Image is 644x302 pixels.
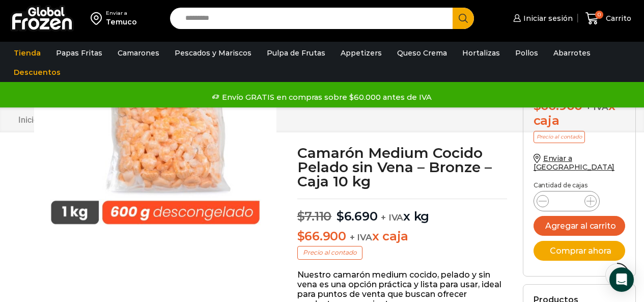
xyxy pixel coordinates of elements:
button: Agregar al carrito [534,216,625,236]
a: Enviar a [GEOGRAPHIC_DATA] [534,154,615,172]
a: 0 Carrito [583,7,634,31]
button: Comprar ahora [534,241,625,261]
span: + IVA [381,212,403,223]
span: $ [337,209,344,224]
div: Open Intercom Messenger [609,267,634,292]
a: Camarones [113,43,164,63]
p: Precio al contado [297,246,362,259]
span: $ [297,209,305,224]
a: Appetizers [335,43,387,63]
a: Pulpa de Frutas [262,43,330,63]
div: x caja [534,99,625,128]
bdi: 7.110 [297,209,332,224]
a: Queso Crema [392,43,452,63]
a: Abarrotes [548,43,596,63]
h1: Camarón Medium Cocido Pelado sin Vena – Bronze – Caja 10 kg [297,146,508,188]
p: x kg [297,199,508,224]
button: Search button [453,8,474,29]
p: x caja [297,229,508,244]
a: Iniciar sesión [511,8,573,29]
a: Pollos [510,43,543,63]
span: Iniciar sesión [521,13,573,23]
p: Precio al contado [534,131,585,143]
p: Cantidad de cajas [534,182,625,189]
a: Pescados y Mariscos [170,43,257,63]
a: Hortalizas [457,43,505,63]
bdi: 6.690 [337,209,378,224]
a: Papas Fritas [51,43,107,63]
div: Enviar a [106,10,137,17]
a: Descuentos [9,63,66,82]
span: + IVA [350,232,372,242]
img: address-field-icon.svg [91,10,106,27]
span: 0 [595,11,603,19]
input: Product quantity [557,194,576,208]
div: Temuco [106,17,137,27]
a: Tienda [9,43,46,63]
span: $ [297,229,305,243]
bdi: 66.900 [297,229,346,243]
span: Carrito [603,13,631,23]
